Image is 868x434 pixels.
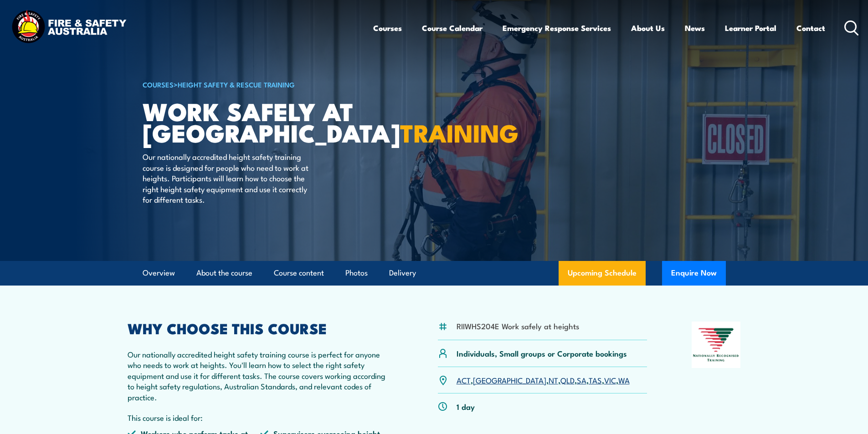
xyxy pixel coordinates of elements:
[457,348,627,358] p: Individuals, Small groups or Corporate bookings
[128,349,394,402] p: Our nationally accredited height safety training course is perfect for anyone who needs to work a...
[473,374,546,385] a: [GEOGRAPHIC_DATA]
[503,16,611,40] a: Emergency Response Services
[143,79,368,90] h6: >
[685,16,705,40] a: News
[143,151,309,204] p: Our nationally accredited height safety training course is designed for people who need to work a...
[604,374,616,385] a: VIC
[274,261,324,285] a: Course content
[631,16,665,40] a: About Us
[143,79,174,89] a: COURSES
[796,16,825,40] a: Contact
[692,322,741,368] img: Nationally Recognised Training logo.
[400,113,519,151] strong: TRAINING
[549,374,558,385] a: NT
[178,79,295,89] a: Height Safety & Rescue Training
[560,374,575,385] a: QLD
[196,261,252,285] a: About the course
[389,261,416,285] a: Delivery
[559,261,646,286] a: Upcoming Schedule
[618,374,630,385] a: WA
[662,261,726,286] button: Enquire Now
[589,374,602,385] a: TAS
[725,16,776,40] a: Learner Portal
[373,16,402,40] a: Courses
[457,401,475,412] p: 1 day
[577,374,586,385] a: SA
[457,374,471,385] a: ACT
[422,16,483,40] a: Course Calendar
[457,321,579,331] li: RIIWHS204E Work safely at heights
[128,412,394,423] p: This course is ideal for:
[345,261,368,285] a: Photos
[457,375,630,385] p: , , , , , , ,
[143,261,175,285] a: Overview
[143,100,368,143] h1: Work Safely at [GEOGRAPHIC_DATA]
[128,322,394,334] h2: WHY CHOOSE THIS COURSE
